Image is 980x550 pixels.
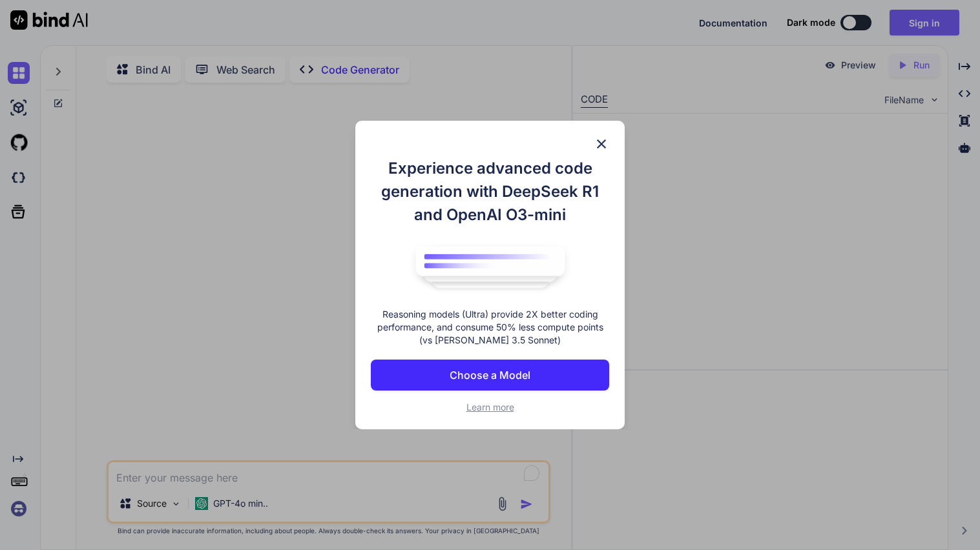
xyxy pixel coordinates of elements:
img: bind logo [406,239,574,295]
img: close [594,136,609,152]
h1: Experience advanced code generation with DeepSeek R1 and OpenAI O3-mini [371,157,609,227]
button: Choose a Model [371,360,609,391]
span: Learn more [466,402,514,412]
p: Reasoning models (Ultra) provide 2X better coding performance, and consume 50% less compute point... [371,308,609,347]
p: Choose a Model [450,367,530,383]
